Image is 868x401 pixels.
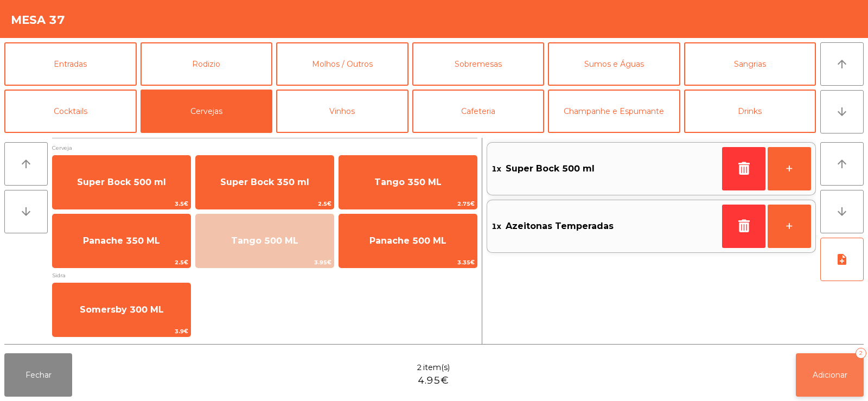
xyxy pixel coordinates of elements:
button: Entradas [4,42,137,86]
button: Champanhe e Espumante [548,90,680,133]
span: Somersby 300 ML [80,304,164,315]
span: 3.95€ [196,257,334,268]
span: Adicionar [813,370,847,380]
button: Cocktails [4,90,137,133]
button: Vinhos [276,90,409,133]
i: arrow_downward [835,105,848,118]
span: 2.75€ [339,199,477,209]
button: arrow_downward [820,90,864,133]
button: Fechar [4,353,72,397]
span: 2.5€ [53,257,190,268]
span: 2.5€ [196,199,334,209]
button: Cervejas [141,90,273,133]
button: Drinks [684,90,816,133]
button: arrow_upward [820,142,864,186]
i: arrow_upward [20,157,33,170]
button: + [768,205,811,248]
span: Cerveja [52,143,477,153]
span: Sidra [52,270,477,281]
button: arrow_upward [4,142,48,186]
button: Sangrias [684,42,816,86]
button: arrow_downward [4,190,48,233]
button: + [768,147,811,190]
span: Panache 350 ML [83,235,160,246]
i: arrow_downward [835,205,848,218]
span: 2 [417,362,422,373]
span: Tango 350 ML [374,177,442,187]
span: Super Bock 500 ml [506,161,595,177]
span: 4.95€ [418,373,449,388]
span: 1x [492,161,501,177]
button: Molhos / Outros [276,42,409,86]
button: Sobremesas [412,42,545,86]
span: 3.5€ [53,199,190,209]
span: Tango 500 ML [231,235,298,246]
button: Sumos e Águas [548,42,680,86]
i: arrow_downward [20,205,33,218]
span: item(s) [423,362,450,373]
button: Cafeteria [412,90,545,133]
i: arrow_upward [835,58,848,71]
button: note_add [820,238,864,281]
button: Adicionar2 [796,353,864,397]
span: Panache 500 ML [369,235,446,246]
button: Rodizio [141,42,273,86]
h4: Mesa 37 [11,12,65,28]
i: arrow_upward [835,157,848,170]
button: arrow_upward [820,42,864,86]
span: 3.9€ [53,326,190,336]
span: 3.35€ [339,257,477,268]
span: Azeitonas Temperadas [506,218,614,234]
span: Super Bock 350 ml [220,177,309,187]
button: arrow_downward [820,190,864,233]
i: note_add [835,253,848,266]
span: 1x [492,218,501,234]
div: 2 [856,348,866,359]
span: Super Bock 500 ml [77,177,166,187]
